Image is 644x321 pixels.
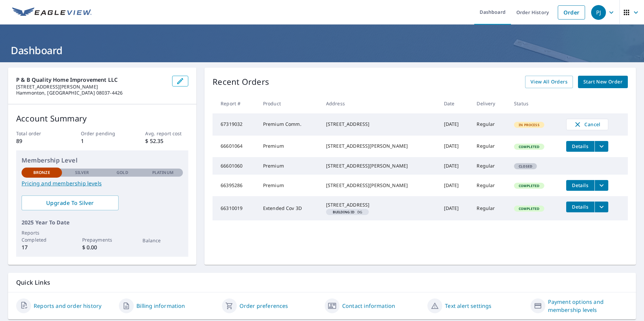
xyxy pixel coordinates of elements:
[591,5,606,20] div: PJ
[22,218,183,226] p: 2025 Year To Date
[515,122,544,127] span: In Process
[439,196,472,220] td: [DATE]
[27,199,113,207] span: Upgrade To Silver
[570,143,590,149] span: Details
[566,180,594,191] button: detailsBtn-66395286
[213,76,269,88] p: Recent Orders
[22,156,183,165] p: Membership Level
[594,141,608,152] button: filesDropdownBtn-66601064
[573,120,601,129] span: Cancel
[471,196,509,220] td: Regular
[82,243,123,251] p: $ 0.00
[152,170,173,176] p: Platinum
[530,78,568,86] span: View All Orders
[471,175,509,196] td: Regular
[258,94,321,113] th: Product
[439,113,472,136] td: [DATE]
[471,94,509,113] th: Delivery
[525,76,573,88] a: View All Orders
[321,94,439,113] th: Address
[515,164,536,169] span: Closed
[445,302,491,310] a: Text alert settings
[81,130,124,137] p: Order pending
[82,236,123,243] p: Prepayments
[16,278,628,287] p: Quick Links
[16,130,59,137] p: Total order
[34,302,101,310] a: Reports and order history
[16,90,167,96] p: Hammonton, [GEOGRAPHIC_DATA] 08037-4426
[117,170,128,176] p: Gold
[566,202,594,212] button: detailsBtn-66310019
[570,204,590,210] span: Details
[81,137,124,145] p: 1
[136,302,185,310] a: Billing information
[33,170,50,176] p: Bronze
[258,196,321,220] td: Extended Cov 3D
[326,163,433,169] div: [STREET_ADDRESS][PERSON_NAME]
[439,94,472,113] th: Date
[471,136,509,157] td: Regular
[326,121,433,128] div: [STREET_ADDRESS]
[515,144,543,149] span: Completed
[145,130,188,137] p: Avg. report cost
[16,112,188,124] p: Account Summary
[471,157,509,175] td: Regular
[142,237,183,244] p: Balance
[213,136,258,157] td: 66601064
[8,43,636,57] h1: Dashboard
[326,182,433,189] div: [STREET_ADDRESS][PERSON_NAME]
[16,76,167,84] p: P & B Quality Home Improvement LLC
[213,196,258,220] td: 66310019
[594,202,608,212] button: filesDropdownBtn-66310019
[326,143,433,149] div: [STREET_ADDRESS][PERSON_NAME]
[558,5,585,20] a: Order
[22,229,62,243] p: Reports Completed
[258,136,321,157] td: Premium
[594,180,608,191] button: filesDropdownBtn-66395286
[333,210,355,214] em: Building ID
[258,113,321,136] td: Premium Comm.
[342,302,395,310] a: Contact information
[213,157,258,175] td: 66601060
[75,170,89,176] p: Silver
[22,195,119,210] a: Upgrade To Silver
[16,84,167,90] p: [STREET_ADDRESS][PERSON_NAME]
[12,7,92,17] img: EV Logo
[515,183,543,188] span: Completed
[439,157,472,175] td: [DATE]
[439,136,472,157] td: [DATE]
[326,202,433,208] div: [STREET_ADDRESS]
[583,78,622,86] span: Start New Order
[16,137,59,145] p: 89
[566,119,608,130] button: Cancel
[578,76,628,88] a: Start New Order
[329,210,366,214] span: DG
[213,113,258,136] td: 67319032
[570,182,590,188] span: Details
[258,175,321,196] td: Premium
[515,206,543,211] span: Completed
[258,157,321,175] td: Premium
[439,175,472,196] td: [DATE]
[566,141,594,152] button: detailsBtn-66601064
[22,179,183,187] a: Pricing and membership levels
[548,298,628,314] a: Payment options and membership levels
[239,302,288,310] a: Order preferences
[509,94,560,113] th: Status
[471,113,509,136] td: Regular
[213,94,258,113] th: Report #
[145,137,188,145] p: $ 52.35
[22,243,62,251] p: 17
[213,175,258,196] td: 66395286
